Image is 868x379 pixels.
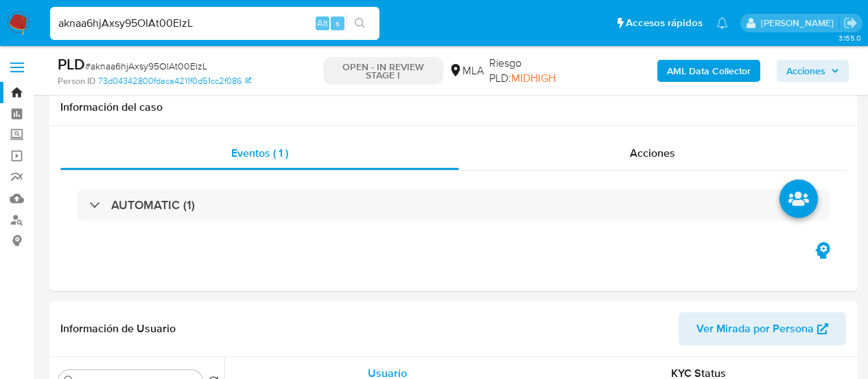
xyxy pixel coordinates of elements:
button: AML Data Collector [657,60,760,82]
button: search-icon [346,14,374,33]
span: Riesgo PLD: [489,56,583,85]
h3: AUTOMATIC (1) [111,197,195,213]
b: PLD [58,53,85,75]
span: Acciones [630,145,675,161]
p: gabriela.sanchez@mercadolibre.com [761,17,838,30]
span: Eventos ( 1 ) [231,145,288,161]
span: Accesos rápidos [626,16,703,30]
a: 73d04342800fdaca4211f0d51cc2f086 [98,75,251,87]
span: s [336,17,340,30]
button: Acciones [777,60,849,82]
b: AML Data Collector [667,60,751,82]
div: MLA [449,63,484,78]
b: Person ID [58,75,95,87]
input: Buscar usuario o caso... [50,14,379,32]
span: Acciones [786,60,825,82]
a: Notificaciones [716,17,728,29]
button: Ver Mirada por Persona [679,312,846,345]
p: OPEN - IN REVIEW STAGE I [323,57,443,85]
div: AUTOMATIC (1) [77,189,830,221]
h1: Información del caso [60,100,846,114]
a: Salir [843,16,858,30]
span: # aknaa6hjAxsy95OIAt00ElzL [85,59,207,73]
span: Alt [317,17,328,30]
span: MIDHIGH [511,70,556,86]
h1: Información de Usuario [60,322,176,336]
span: Ver Mirada por Persona [696,312,814,345]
